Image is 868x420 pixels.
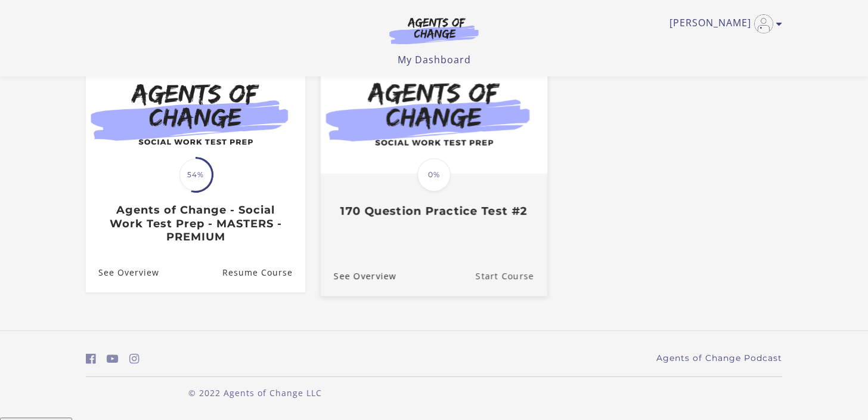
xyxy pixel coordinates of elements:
[222,254,305,292] a: Agents of Change - Social Work Test Prep - MASTERS - PREMIUM: Resume Course
[107,350,119,367] a: https://www.youtube.com/c/AgentsofChangeTestPrepbyMeaganMitchell (Open in a new window)
[476,256,547,296] a: 170 Question Practice Test #2: Resume Course
[669,14,776,33] a: Toggle menu
[86,350,96,367] a: https://www.facebook.com/groups/aswbtestprep (Open in a new window)
[129,353,139,365] i: https://www.instagram.com/agentsofchangeprep/ (Open in a new window)
[107,353,119,365] i: https://www.youtube.com/c/AgentsofChangeTestPrepbyMeaganMitchell (Open in a new window)
[417,158,451,192] span: 0%
[321,256,396,296] a: 170 Question Practice Test #2: See Overview
[656,352,782,365] a: Agents of Change Podcast
[334,205,534,218] h3: 170 Question Practice Test #2
[398,53,471,66] a: My Dashboard
[86,254,159,292] a: Agents of Change - Social Work Test Prep - MASTERS - PREMIUM: See Overview
[86,387,424,399] p: © 2022 Agents of Change LLC
[86,353,96,365] i: https://www.facebook.com/groups/aswbtestprep (Open in a new window)
[98,203,292,244] h3: Agents of Change - Social Work Test Prep - MASTERS - PREMIUM
[179,159,212,191] span: 54%
[377,17,491,44] img: Agents of Change Logo
[129,350,139,367] a: https://www.instagram.com/agentsofchangeprep/ (Open in a new window)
